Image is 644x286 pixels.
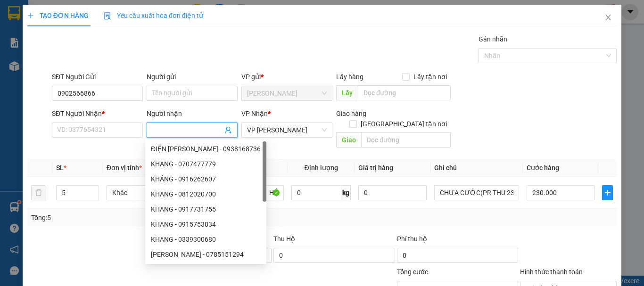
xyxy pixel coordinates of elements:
[341,185,351,200] span: kg
[56,164,64,172] span: SL
[151,234,261,245] div: KHANG - 0339300680
[479,35,507,43] label: Gán nhãn
[397,268,428,276] span: Tổng cước
[89,61,100,71] span: CC
[602,185,613,200] button: plus
[336,85,358,100] span: Lấy
[145,202,266,217] div: KHANG - 0917731755
[145,172,266,187] div: KHÁNG - 0916262607
[147,108,238,119] div: Người nhận
[604,14,612,21] span: close
[107,164,142,172] span: Đơn vị tính
[104,12,203,19] span: Yêu cầu xuất hóa đơn điện tử
[358,85,451,100] input: Dọc đường
[31,185,46,200] button: delete
[151,189,261,199] div: KHANG - 0812020700
[336,132,361,147] span: Giao
[151,204,261,214] div: KHANG - 0917731755
[27,12,34,19] span: plus
[410,72,451,82] span: Lấy tận nơi
[151,174,261,184] div: KHÁNG - 0916262607
[247,86,327,100] span: Hồ Chí Minh
[151,159,261,169] div: KHANG - 0707477779
[52,108,143,119] div: SĐT Người Nhận
[304,164,338,172] span: Định lượng
[90,31,166,42] div: NHÂN
[361,132,451,147] input: Dọc đường
[520,268,583,276] label: Hình thức thanh toán
[151,219,261,229] div: KHANG - 0915753834
[430,159,523,177] th: Ghi chú
[247,123,327,137] span: VP Phan Rang
[336,110,366,117] span: Giao hàng
[358,185,426,200] input: 0
[224,126,232,134] span: user-add
[145,187,266,202] div: KHANG - 0812020700
[90,8,166,31] div: VP [PERSON_NAME]
[8,8,83,29] div: [PERSON_NAME]
[8,29,83,41] div: TRÂM
[434,185,519,200] input: Ghi Chú
[151,249,261,260] div: [PERSON_NAME] - 0785151294
[357,119,451,129] span: [GEOGRAPHIC_DATA] tận nơi
[31,212,249,223] div: Tổng: 5
[27,12,89,19] span: TẠO ĐƠN HÀNG
[147,72,238,82] div: Người gửi
[52,72,143,82] div: SĐT Người Gửi
[358,164,393,172] span: Giá trị hàng
[145,217,266,232] div: KHANG - 0915753834
[595,5,621,31] button: Close
[241,72,332,82] div: VP gửi
[90,42,166,55] div: 0904308393
[151,144,261,154] div: ĐIỆN [PERSON_NAME] - 0938168736
[241,110,268,117] span: VP Nhận
[145,232,266,247] div: KHANG - 0339300680
[527,164,559,172] span: Cước hàng
[145,247,266,262] div: BÙI DUY KHANG - 0785151294
[8,41,83,54] div: 0913571217
[145,156,266,172] div: KHANG - 0707477779
[104,12,111,20] img: icon
[112,186,186,200] span: Khác
[603,189,612,196] span: plus
[8,8,23,18] span: Gửi:
[336,73,363,81] span: Lấy hàng
[90,9,113,19] span: Nhận:
[145,141,266,156] div: ĐIỆN TUẤN KHANG - 0938168736
[273,235,295,243] span: Thu Hộ
[397,234,518,248] div: Phí thu hộ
